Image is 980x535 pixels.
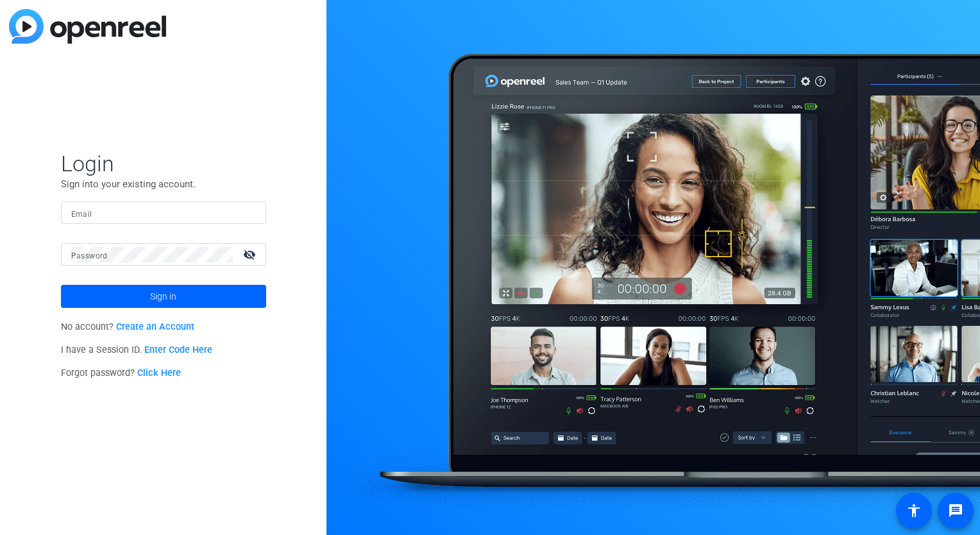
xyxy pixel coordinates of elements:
[61,150,266,177] span: Login
[71,210,92,219] mat-label: Email
[948,503,963,518] mat-icon: message
[235,245,266,264] mat-icon: visibility_off
[61,285,266,308] button: Sign in
[116,321,194,332] a: Create an Account
[61,368,182,378] span: Forgot password?
[150,280,176,312] span: Sign in
[71,205,256,221] input: Enter Email Address
[137,368,181,378] a: Click Here
[9,9,166,44] img: blue-gradient.svg
[61,321,195,332] span: No account?
[71,251,108,260] mat-label: Password
[144,344,212,355] a: Enter Code Here
[906,503,922,518] mat-icon: accessibility
[61,344,213,355] span: I have a Session ID.
[61,177,266,191] p: Sign into your existing account.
